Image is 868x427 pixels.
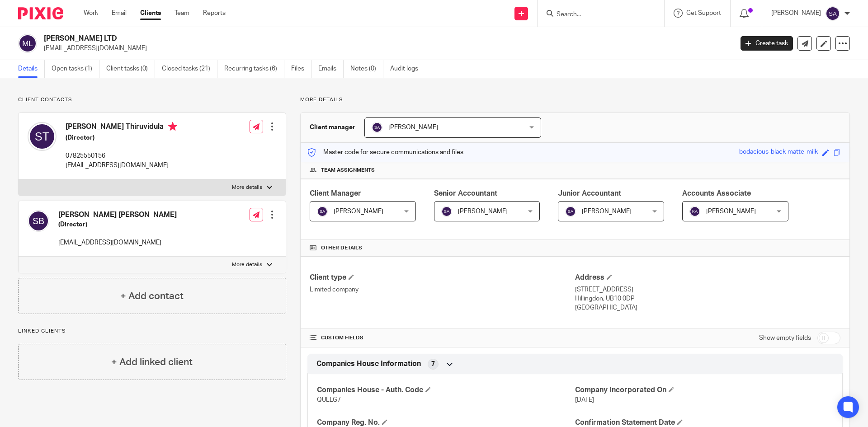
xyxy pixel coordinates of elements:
[18,60,45,78] a: Details
[759,333,811,343] label: Show empty fields
[18,96,286,103] p: Client contacts
[58,220,177,229] h5: (Director)
[458,208,508,215] span: [PERSON_NAME]
[388,124,438,131] span: [PERSON_NAME]
[575,285,840,294] p: [STREET_ADDRESS]
[575,385,833,395] h4: Company Incorporated On
[112,9,127,18] a: Email
[706,208,756,215] span: [PERSON_NAME]
[66,151,177,160] p: 07825550156
[28,210,49,232] img: svg%3E
[310,285,575,294] p: Limited company
[575,273,840,282] h4: Address
[682,190,751,197] span: Accounts Associate
[826,6,840,21] img: svg%3E
[106,60,155,78] a: Client tasks (0)
[558,190,621,197] span: Junior Accountant
[120,289,184,303] h4: + Add contact
[556,11,637,19] input: Search
[84,9,98,18] a: Work
[316,359,421,369] span: Companies House Information
[434,190,497,197] span: Senior Accountant
[317,206,328,217] img: svg%3E
[44,44,727,53] p: [EMAIL_ADDRESS][DOMAIN_NAME]
[162,60,217,78] a: Closed tasks (21)
[317,397,341,403] span: QULLG7
[224,60,284,78] a: Recurring tasks (6)
[771,9,821,18] p: [PERSON_NAME]
[52,60,99,78] a: Open tasks (1)
[575,303,840,312] p: [GEOGRAPHIC_DATA]
[372,122,382,133] img: svg%3E
[310,273,575,282] h4: Client type
[686,10,721,16] span: Get Support
[582,208,632,215] span: [PERSON_NAME]
[44,34,590,43] h2: [PERSON_NAME] LTD
[350,60,383,78] a: Notes (0)
[18,34,37,53] img: svg%3E
[310,190,361,197] span: Client Manager
[441,206,452,217] img: svg%3E
[689,206,700,217] img: svg%3E
[28,122,57,151] img: svg%3E
[310,123,355,132] h3: Client manager
[565,206,576,217] img: svg%3E
[291,60,311,78] a: Files
[175,9,189,18] a: Team
[575,294,840,303] p: Hillingdon, UB10 0DP
[203,9,226,18] a: Reports
[111,355,193,369] h4: + Add linked client
[307,148,463,157] p: Master code for secure communications and files
[232,261,262,268] p: More details
[431,360,435,369] span: 7
[575,397,594,403] span: [DATE]
[310,334,575,342] h4: CUSTOM FIELDS
[232,184,262,191] p: More details
[58,210,177,220] h4: [PERSON_NAME] [PERSON_NAME]
[317,385,575,395] h4: Companies House - Auth. Code
[741,36,793,51] a: Create task
[321,244,362,252] span: Other details
[390,60,425,78] a: Audit logs
[300,96,850,103] p: More details
[66,133,177,142] h5: (Director)
[334,208,383,215] span: [PERSON_NAME]
[168,122,177,131] i: Primary
[739,147,818,158] div: bodacious-black-matte-milk
[140,9,161,18] a: Clients
[318,60,344,78] a: Emails
[58,238,177,247] p: [EMAIL_ADDRESS][DOMAIN_NAME]
[66,122,177,133] h4: [PERSON_NAME] Thiruvidula
[66,161,177,170] p: [EMAIL_ADDRESS][DOMAIN_NAME]
[18,328,286,335] p: Linked clients
[18,7,63,19] img: Pixie
[321,167,375,174] span: Team assignments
